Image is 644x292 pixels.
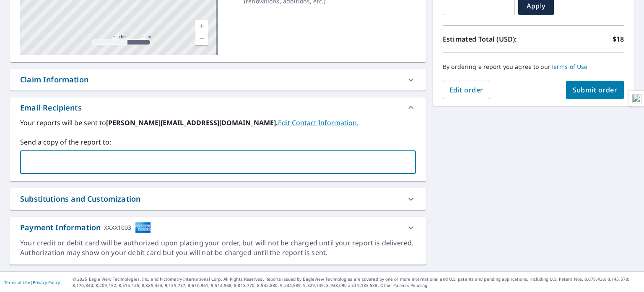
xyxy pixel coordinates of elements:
a: EditContactInfo [278,118,358,127]
div: Substitutions and Customization [20,193,140,205]
a: Privacy Policy [33,279,60,285]
img: cardImage [135,222,151,233]
span: Submit order [573,85,618,95]
p: | [4,280,60,285]
p: $18 [613,34,624,44]
a: Current Level 17, Zoom Out [195,32,208,45]
p: By ordering a report you agree to our [443,63,624,71]
a: Terms of Use [4,279,30,285]
div: Payment Information [20,222,151,233]
div: Email Recipients [10,97,426,118]
p: © 2025 Eagle View Technologies, Inc. and Pictometry International Corp. All Rights Reserved. Repo... [73,276,640,289]
p: Estimated Total (USD): [443,34,533,44]
a: Current Level 17, Zoom In [195,20,208,32]
button: Submit order [566,81,624,99]
div: Substitutions and Customization [10,188,426,210]
div: Claim Information [10,69,426,90]
div: Email Recipients [20,102,82,113]
div: Your credit or debit card will be authorized upon placing your order, but will not be charged unt... [20,238,416,258]
label: Your reports will be sent to [20,118,416,128]
span: Edit order [449,85,483,95]
a: Terms of Use [551,63,588,71]
div: Claim Information [20,74,88,85]
div: XXXX1003 [104,222,131,233]
span: Apply [525,1,547,11]
label: Send a copy of the report to: [20,137,416,147]
button: Edit order [443,81,490,99]
b: [PERSON_NAME][EMAIL_ADDRESS][DOMAIN_NAME]. [106,118,278,127]
div: Payment InformationXXXX1003cardImage [10,217,426,238]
